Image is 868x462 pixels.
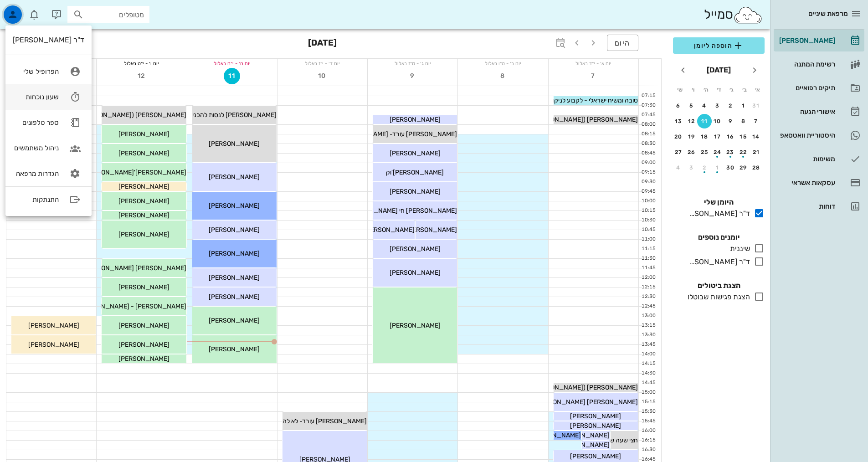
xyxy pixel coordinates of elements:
div: 9 [723,118,738,124]
span: [PERSON_NAME] [390,188,441,195]
span: [PERSON_NAME] [406,226,457,234]
div: 19 [684,133,699,140]
span: 11 [224,72,240,80]
div: 3 [684,164,699,171]
div: ספר טלפונים [13,118,59,127]
div: 16:30 [639,446,657,454]
span: [PERSON_NAME] [390,269,441,277]
button: חודש הבא [675,62,691,78]
a: [PERSON_NAME] [774,30,864,51]
button: 11 [697,114,712,128]
button: 14 [749,129,764,144]
button: 10 [314,68,331,84]
h4: יומנים נוספים [673,232,765,243]
span: [PERSON_NAME] [390,322,441,329]
a: אישורי הגעה [774,101,864,123]
th: א׳ [752,82,764,98]
div: 10:15 [639,207,657,215]
th: ב׳ [739,82,750,98]
span: [PERSON_NAME] [118,149,169,157]
span: [PERSON_NAME] [530,431,581,439]
div: 24 [710,149,725,155]
span: [PERSON_NAME] עובד- [PERSON_NAME] [337,130,457,138]
div: 15:30 [639,408,657,416]
span: [PERSON_NAME] [118,322,169,329]
div: 2 [697,164,712,171]
span: [PERSON_NAME] [28,322,79,329]
button: 6 [671,98,686,113]
div: 09:15 [639,169,657,176]
th: ש׳ [674,82,686,98]
div: 13 [671,118,686,124]
span: [PERSON_NAME] - [PERSON_NAME] [78,303,186,310]
div: 07:45 [639,111,657,119]
button: 25 [697,145,712,159]
div: 20 [671,133,686,140]
div: 07:30 [639,102,657,109]
span: תג [27,7,32,13]
div: 13:45 [639,341,657,349]
div: 14:00 [639,350,657,358]
div: התנתקות [13,195,59,204]
span: [PERSON_NAME] [209,317,260,324]
button: 24 [710,145,725,159]
span: 10 [314,72,331,80]
a: תיקים רפואיים [774,77,864,99]
div: 11:00 [639,236,657,243]
div: ד"ר [PERSON_NAME] [686,208,750,219]
div: 4 [671,164,686,171]
button: 12 [684,114,699,128]
span: [PERSON_NAME] [118,197,169,205]
button: 30 [723,160,738,175]
span: [PERSON_NAME] [559,441,610,449]
button: 31 [749,98,764,113]
div: 8 [736,118,751,124]
div: 12:30 [639,293,657,301]
div: 08:15 [639,130,657,138]
div: 18 [697,133,712,140]
button: 21 [749,145,764,159]
span: [PERSON_NAME] ([PERSON_NAME]) עובדת [512,116,638,123]
div: יום ג׳ - ט״ז באלול [368,59,457,68]
button: 7 [585,68,601,84]
span: [PERSON_NAME] [118,231,169,238]
div: רשימת המתנה [777,61,835,68]
div: 21 [749,149,764,155]
span: מרפאת שיניים [808,10,848,18]
button: [DATE] [703,61,734,79]
span: [PERSON_NAME] [209,140,260,148]
div: ניהול משתמשים [13,144,59,152]
button: 1 [736,98,751,113]
div: 4 [697,103,712,109]
button: 1 [710,160,725,175]
div: 2 [723,103,738,109]
span: [PERSON_NAME] חי [PERSON_NAME] [347,207,457,215]
a: רשימת המתנה [774,53,864,75]
div: סמייל [704,5,763,25]
div: שעון נוכחות [13,93,59,101]
div: שיננית [726,243,750,254]
div: 08:30 [639,140,657,148]
span: [PERSON_NAME] [570,412,621,420]
a: עסקאות אשראי [774,172,864,194]
span: 7 [585,72,601,80]
div: עסקאות אשראי [777,179,835,186]
span: [PERSON_NAME] [570,422,621,430]
div: 08:45 [639,149,657,157]
div: 10:45 [639,226,657,234]
div: 12 [684,118,699,124]
h4: הצגת ביטולים [673,280,765,291]
span: [PERSON_NAME] [570,452,621,460]
div: 09:00 [639,159,657,167]
button: 4 [697,98,712,113]
button: 3 [710,98,725,113]
span: 12 [134,72,150,80]
button: 27 [671,145,686,159]
button: 23 [723,145,738,159]
a: דוחות [774,195,864,217]
div: 25 [697,149,712,155]
div: 29 [736,164,751,171]
span: [PERSON_NAME]'וק [386,169,444,176]
div: הפרופיל שלי [13,67,59,76]
div: יום א׳ - י״ד באלול [549,59,638,68]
